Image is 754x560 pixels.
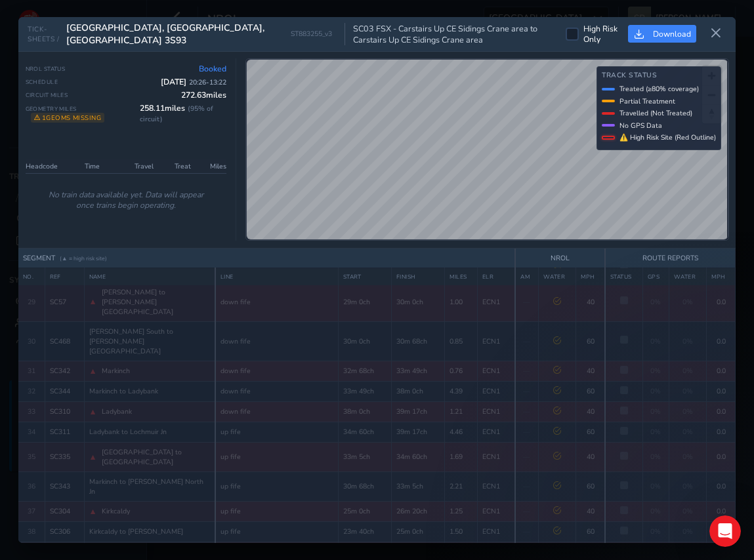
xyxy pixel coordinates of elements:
td: up fife [215,442,338,471]
td: up fife [215,422,338,442]
td: down fife [215,282,338,321]
td: 33m 5ch [338,442,391,471]
span: 0% [682,481,693,491]
td: 30m 0ch [392,282,445,321]
td: 0.0 [707,422,736,442]
span: 0% [682,297,693,307]
span: No GPS Data [619,121,662,130]
span: Travelled (Not Treated) [619,108,692,118]
span: 0% [650,366,661,376]
span: 0% [650,336,661,346]
td: 25m 0ch [338,501,391,521]
td: 2.21 [445,471,477,501]
th: ELR [477,268,515,285]
td: 1.25 [445,501,477,521]
td: No train data available yet. Data will appear once trains begin operating. [26,174,227,227]
th: MILES [445,268,477,285]
td: 1.69 [445,442,477,471]
td: 0.0 [707,442,736,471]
th: MPH [707,268,736,285]
span: [PERSON_NAME] South to [PERSON_NAME][GEOGRAPHIC_DATA] [89,327,211,356]
span: 0% [682,407,693,416]
td: 60 [576,471,605,501]
td: 38m 0ch [392,381,445,401]
td: ECN1 [477,381,515,401]
td: 40 [576,501,605,521]
td: 0.76 [445,361,477,381]
td: 39m 17ch [392,401,445,422]
span: 0% [650,452,661,462]
span: Markinch to [PERSON_NAME] North Jn [89,477,211,496]
td: ECN1 [477,501,515,521]
span: — [523,366,530,376]
span: 0% [682,452,693,462]
span: [PERSON_NAME] to [PERSON_NAME][GEOGRAPHIC_DATA] [102,287,210,317]
span: [GEOGRAPHIC_DATA] to [GEOGRAPHIC_DATA] [102,447,210,467]
td: 0.85 [445,321,477,361]
span: Treated (≥80% coverage) [619,84,699,94]
span: 0% [650,481,661,491]
th: AM [515,268,538,285]
span: 272.63 miles [181,90,226,100]
td: up fife [215,501,338,521]
td: 40 [576,282,605,321]
td: 34m 60ch [392,442,445,471]
th: STATUS [605,268,643,285]
span: 0% [650,407,661,416]
span: — [523,427,530,437]
th: SEGMENT [18,249,515,268]
th: LINE [215,268,338,285]
span: ⚠ High Risk Site (Red Outline) [619,132,716,142]
th: START [338,268,391,285]
th: NROL [515,249,605,268]
td: 1.00 [445,282,477,321]
span: Booked [199,64,226,74]
span: [DATE] [161,77,226,87]
span: 0% [682,506,693,516]
span: 0% [682,366,693,376]
iframe: Intercom live chat [709,515,741,547]
th: WATER [538,268,576,285]
th: Treat [157,159,195,174]
td: 33m 49ch [338,381,391,401]
td: 60 [576,321,605,361]
span: 0% [650,386,661,396]
td: 4.39 [445,381,477,401]
span: ( 95 % of circuit) [140,104,213,124]
th: ROUTE REPORTS [605,249,736,268]
span: 0% [682,386,693,396]
td: ECN1 [477,422,515,442]
th: WATER [669,268,707,285]
td: 4.46 [445,422,477,442]
span: 0% [650,297,661,307]
span: — [523,336,530,346]
span: — [523,386,530,396]
td: 0.0 [707,401,736,422]
h4: Track Status [602,71,716,80]
td: 30m 68ch [392,321,445,361]
td: ECN1 [477,282,515,321]
span: 258.11 miles [140,103,226,124]
td: ECN1 [477,442,515,471]
td: 40 [576,361,605,381]
span: — [523,506,530,516]
span: Partial Treatment [619,96,675,106]
span: 0% [650,506,661,516]
td: 0.0 [707,381,736,401]
td: ECN1 [477,361,515,381]
th: FINISH [392,268,445,285]
td: down fife [215,401,338,422]
td: ECN1 [477,321,515,361]
span: — [523,481,530,491]
td: 40 [576,401,605,422]
td: 39m 17ch [392,422,445,442]
td: down fife [215,361,338,381]
td: ECN1 [477,401,515,422]
td: 30m 0ch [338,321,391,361]
th: GPS [643,268,669,285]
td: 0.0 [707,361,736,381]
td: 0.0 [707,321,736,361]
span: 0% [682,427,693,437]
td: 0.0 [707,282,736,321]
td: 33m 5ch [392,471,445,501]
